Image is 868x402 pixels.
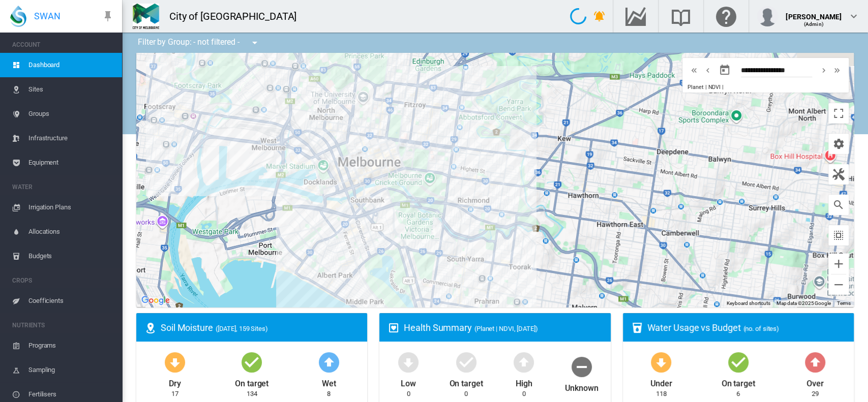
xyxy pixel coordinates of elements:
div: 6 [736,389,740,398]
span: Planet | NDVI [687,84,721,90]
md-icon: icon-chevron-double-right [831,64,843,76]
img: Z [133,4,159,29]
button: icon-select-all [828,225,849,245]
a: Open this area in Google Maps (opens a new window) [139,294,172,307]
span: Sites [28,77,114,102]
button: Zoom in [828,254,849,274]
button: md-calendar [714,60,735,80]
md-icon: icon-checkbox-marked-circle [454,350,478,374]
span: | [722,84,724,90]
span: (Planet | NDVI, [DATE]) [474,325,538,332]
md-icon: icon-checkbox-marked-circle [726,350,751,374]
span: Equipment [28,150,114,175]
md-icon: icon-arrow-down-bold-circle [396,350,421,374]
md-icon: icon-arrow-up-bold-circle [512,350,536,374]
div: 8 [327,389,331,398]
div: Low [401,374,416,389]
div: On target [722,374,755,389]
div: Water Usage vs Budget [647,321,846,334]
div: Health Summary [404,321,602,334]
md-icon: Go to the Data Hub [623,10,648,22]
div: Unknown [565,379,598,394]
md-icon: icon-bell-ring [593,10,606,22]
div: On target [450,374,483,389]
button: icon-cog [828,134,849,154]
span: Infrastructure [28,126,114,150]
img: Google [139,294,172,307]
div: 0 [464,389,468,398]
span: Sampling [28,358,114,382]
a: Terms [836,300,851,306]
span: ([DATE], 159 Sites) [216,325,268,332]
div: 118 [656,389,667,398]
img: SWAN-Landscape-Logo-Colour-drop.png [10,6,26,27]
div: 17 [171,389,178,398]
span: Allocations [28,220,114,244]
span: (Admin) [804,21,824,27]
span: WATER [12,179,114,195]
span: ACCOUNT [12,37,114,53]
md-icon: icon-magnify [832,199,845,211]
div: 0 [407,389,410,398]
button: icon-chevron-double-left [687,64,701,76]
div: Under [650,374,672,389]
span: Map data ©2025 Google [776,300,831,306]
div: On target [235,374,268,389]
md-icon: icon-chevron-right [818,64,829,76]
md-icon: icon-cup-water [631,322,643,334]
div: 29 [812,389,819,398]
div: Dry [169,374,181,389]
span: Coefficients [28,289,114,313]
div: Soil Moisture [161,321,359,334]
md-icon: Click here for help [714,10,738,22]
button: icon-chevron-right [817,64,830,76]
button: icon-menu-down [245,33,265,53]
md-icon: icon-chevron-double-left [689,64,700,76]
div: Wet [322,374,336,389]
span: CROPS [12,272,114,289]
md-icon: icon-arrow-up-bold-circle [317,350,341,374]
div: [PERSON_NAME] [786,8,842,18]
div: Filter by Group: - not filtered - [130,33,268,53]
span: Groups [28,102,114,126]
span: NUTRIENTS [12,317,114,333]
button: Zoom out [828,274,849,295]
button: Keyboard shortcuts [727,300,770,307]
md-icon: icon-minus-circle [570,354,594,379]
span: SWAN [34,10,61,22]
md-icon: icon-select-all [832,229,845,241]
span: (no. of sites) [743,325,779,332]
md-icon: Search the knowledge base [669,10,693,22]
span: Budgets [28,244,114,268]
md-icon: icon-cog [832,138,845,150]
md-icon: icon-arrow-down-bold-circle [163,350,187,374]
md-icon: icon-checkbox-marked-circle [240,350,264,374]
md-icon: icon-arrow-down-bold-circle [649,350,673,374]
button: Toggle fullscreen view [828,103,849,123]
button: icon-chevron-double-right [830,64,844,76]
button: icon-magnify [828,195,849,215]
button: icon-chevron-left [701,64,714,76]
div: High [516,374,532,389]
span: Dashboard [28,53,114,77]
div: Over [806,374,824,389]
div: 0 [522,389,526,398]
md-icon: icon-menu-down [249,37,261,49]
md-icon: icon-pin [102,10,114,22]
span: Programs [28,333,114,358]
md-icon: icon-arrow-up-bold-circle [803,350,827,374]
div: 134 [247,389,257,398]
md-icon: icon-map-marker-radius [144,322,157,334]
md-icon: icon-heart-box-outline [387,322,400,334]
span: Irrigation Plans [28,195,114,220]
img: profile.jpg [757,6,777,26]
button: icon-bell-ring [589,6,610,26]
md-icon: icon-chevron-left [702,64,713,76]
md-icon: icon-chevron-down [848,10,860,22]
div: City of [GEOGRAPHIC_DATA] [169,9,306,23]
